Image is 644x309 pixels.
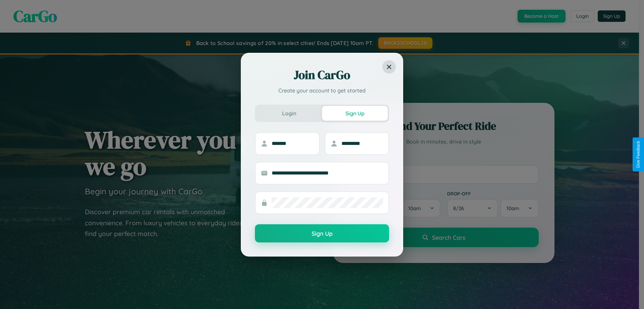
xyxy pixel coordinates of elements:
div: Give Feedback [636,141,641,168]
h2: Join CarGo [255,67,389,83]
button: Login [256,106,322,121]
p: Create your account to get started [255,86,389,94]
button: Sign Up [322,106,388,121]
button: Sign Up [255,224,389,242]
